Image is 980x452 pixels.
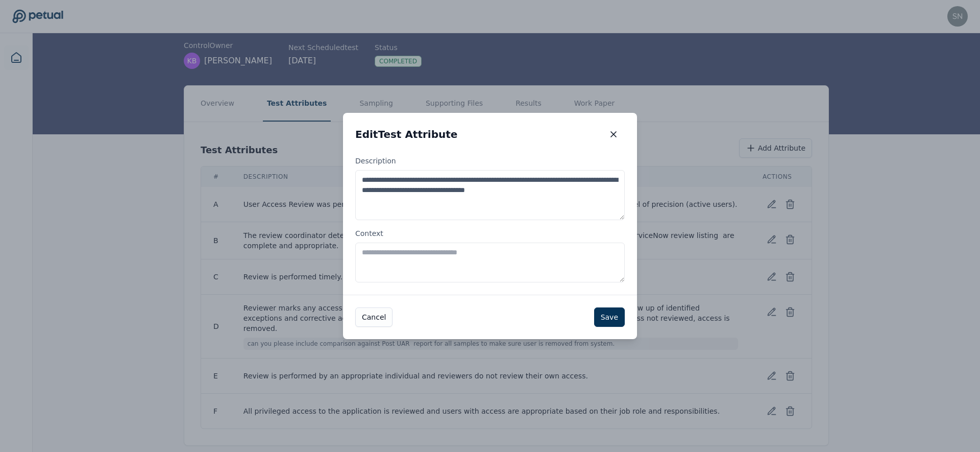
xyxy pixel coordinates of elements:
button: Save [594,307,625,327]
label: Description [355,156,625,220]
textarea: Context [355,243,625,282]
label: Context [355,228,625,282]
h2: Edit Test Attribute [355,127,457,141]
textarea: Description [355,170,625,220]
button: Cancel [355,307,393,327]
